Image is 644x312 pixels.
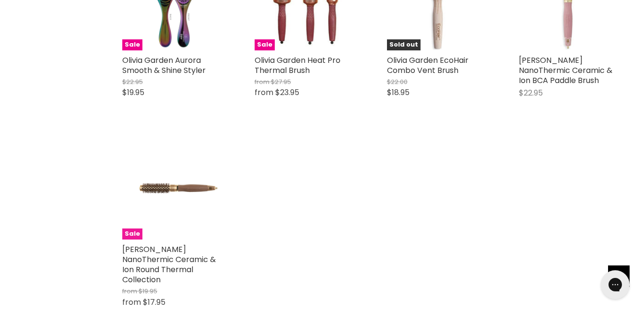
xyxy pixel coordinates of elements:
[122,244,216,285] a: [PERSON_NAME] NanoThermic Ceramic & Ion Round Thermal Collection
[255,87,273,98] span: from
[122,39,142,50] span: Sale
[387,39,421,50] span: Sold out
[275,87,299,98] span: $23.95
[122,170,226,205] img: Olivia Garden NanoThermic Ceramic & Ion Round Thermal Collection
[255,77,269,86] span: from
[143,297,165,308] span: $17.95
[387,55,468,76] a: Olivia Garden EcoHair Combo Vent Brush
[122,87,144,98] span: $19.95
[122,77,143,86] span: $22.95
[519,87,543,98] span: $22.95
[122,287,137,296] span: from
[255,39,275,50] span: Sale
[122,136,226,240] a: Olivia Garden NanoThermic Ceramic & Ion Round Thermal CollectionSale
[271,77,291,86] span: $27.95
[519,55,612,86] a: [PERSON_NAME] NanoThermic Ceramic & Ion BCA Paddle Brush
[387,87,410,98] span: $18.95
[139,287,157,296] span: $19.95
[387,77,408,86] span: $22.00
[255,55,340,76] a: Olivia Garden Heat Pro Thermal Brush
[122,55,206,76] a: Olivia Garden Aurora Smooth & Shine Styler
[122,228,142,240] span: Sale
[122,297,141,308] span: from
[596,267,634,302] iframe: Gorgias live chat messenger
